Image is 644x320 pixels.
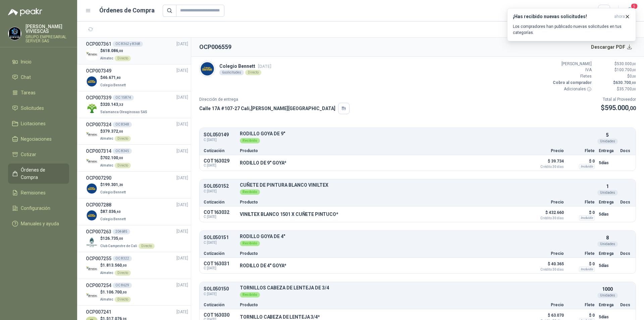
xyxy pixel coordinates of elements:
span: ahora [614,14,625,19]
div: Unidades [597,293,618,298]
p: Precio [530,149,564,153]
span: [DATE] [176,148,188,154]
span: ,80 [116,76,121,80]
span: ,00 [118,237,123,240]
div: Unidades [597,241,618,247]
img: Company Logo [86,76,98,87]
p: COT163030 [204,312,236,318]
span: [DATE] [176,255,188,262]
img: Company Logo [200,61,215,77]
p: $ [601,103,636,113]
p: $ 0 [568,260,595,268]
span: Almatec [100,137,113,140]
a: Chat [8,71,69,84]
p: Producto [240,149,526,153]
span: Crédito 30 días [530,217,564,220]
span: 5 [631,3,638,9]
a: OCP007255OC 8322[DATE] Company Logo$1.813.560,00AlmatecDirecto [86,255,188,276]
p: Dirección de entrega [199,96,350,103]
a: Inicio [8,55,69,68]
p: $ [100,48,131,54]
span: ,20 [118,183,123,187]
span: [DATE] [176,41,188,47]
p: Entrega [599,149,616,153]
p: 5 días [599,262,616,270]
p: $ 40.365 [530,260,564,271]
span: 0 [630,74,636,79]
p: 5 días [599,210,616,218]
p: Flete [568,303,595,307]
p: Producto [240,252,526,256]
img: Company Logo [86,236,98,248]
span: 320.143 [103,102,123,107]
p: COT163031 [204,261,236,266]
span: 595.000 [605,104,636,112]
span: 199.301 [103,182,123,187]
p: $ [100,209,127,215]
div: Directo [115,163,131,168]
p: Precio [530,252,564,256]
p: Los compradores han publicado nuevas solicitudes en tus categorías. [513,24,630,36]
span: Club Campestre de Cali [100,244,137,248]
span: 1.106.700 [103,290,127,294]
p: Cobro al comprador [551,80,592,86]
p: Fletes [551,73,592,80]
p: $ [596,86,636,92]
span: 630.700 [615,80,636,85]
p: Total al Proveedor [601,96,636,103]
p: 5 [606,131,609,139]
h3: OCP007339 [86,94,111,101]
span: [DATE] [176,94,188,101]
p: GRUPO EMPRESARIAL SERVER SAS [25,35,69,43]
p: Flete [568,149,595,153]
span: [DATE] [176,309,188,315]
p: SOL050151 [204,235,236,240]
span: Colegio Bennett [100,217,126,221]
h3: ¡Has recibido nuevas solicitudes! [513,14,611,19]
p: IVA [551,67,592,73]
span: 618.086 [103,48,123,53]
span: Negociaciones [21,135,52,143]
span: Crédito 30 días [530,165,564,169]
img: Company Logo [86,156,98,168]
img: Company Logo [86,49,98,60]
div: OC 8362 y 8368 [113,41,143,47]
p: Flete [568,252,595,256]
div: OC 8348 [113,122,132,127]
p: Cotización [204,149,236,153]
p: $ [100,101,149,108]
span: 530.000 [617,61,636,66]
span: ,00 [632,87,636,91]
p: RODILLO DE 9" GOYA* [240,160,286,166]
span: C: [DATE] [204,240,236,245]
a: Licitaciones [8,117,69,130]
div: Unidades [597,139,618,144]
p: SOL050149 [204,132,236,137]
span: 702.100 [103,155,123,160]
p: [PERSON_NAME] VIVIESCAS [25,24,69,34]
span: Almatec [100,298,113,301]
button: 5 [624,5,636,17]
p: $ [100,155,131,161]
img: Logo peakr [8,8,42,16]
a: OCP007314OC 8345[DATE] Company Logo$702.100,00AlmatecDirecto [86,147,188,169]
p: Producto [240,303,526,307]
div: Directo [115,297,131,302]
div: Recibido [240,189,260,195]
span: Almatec [100,271,113,275]
span: C: [DATE] [204,164,236,168]
a: Configuración [8,202,69,215]
p: $ [100,235,155,242]
p: Docs [620,303,632,307]
span: ,32 [118,103,123,106]
a: Tareas [8,86,69,99]
p: $ [596,67,636,73]
p: $ [100,289,131,295]
button: ¡Has recibido nuevas solicitudes!ahora Los compradores han publicado nuevas solicitudes en tus ca... [507,8,636,41]
p: 8 [606,234,609,241]
p: 1 [606,183,609,190]
span: [DATE] [176,228,188,235]
span: ,00 [632,62,636,66]
p: Producto [240,200,526,204]
a: OCP007349[DATE] Company Logo$46.671,80Colegio Bennett [86,67,188,88]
